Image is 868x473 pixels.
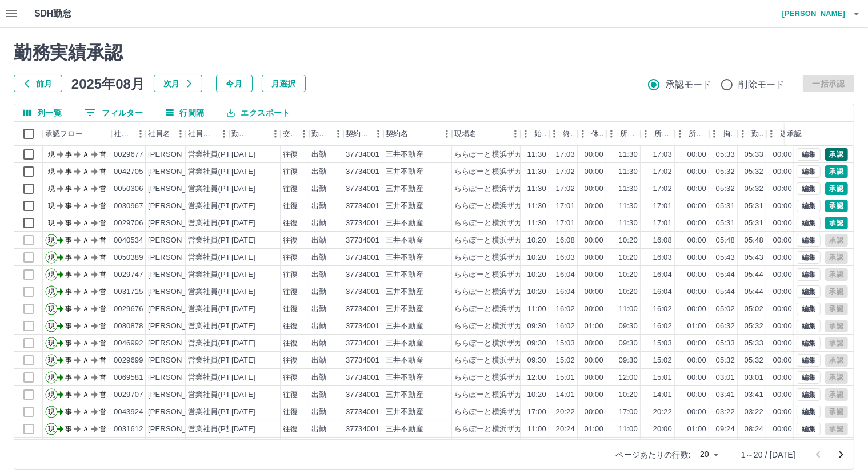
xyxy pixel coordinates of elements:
div: 出勤 [311,252,326,263]
text: 現 [48,253,55,261]
div: [PERSON_NAME] [148,218,210,229]
div: ららぽーと横浜ザガーデンレストランフォーシュン [454,252,627,263]
div: 勤務日 [229,122,281,146]
div: 05:44 [716,287,735,297]
div: 0031715 [114,287,143,297]
text: 現 [48,202,55,210]
div: [DATE] [231,235,255,246]
div: 三井不動産 [386,201,423,212]
div: 社員番号 [114,122,132,146]
div: 11:30 [527,149,546,160]
div: 営業社員(PT契約) [188,166,248,177]
text: 営 [99,185,106,193]
div: 0042705 [114,166,143,177]
text: 営 [99,253,106,261]
div: 出勤 [311,218,326,229]
div: 00:00 [687,304,706,315]
div: 16:04 [653,287,672,297]
div: 往復 [283,149,298,160]
div: 営業社員(PT契約) [188,287,248,297]
button: 編集 [797,320,821,332]
div: 16:08 [556,235,575,246]
div: 11:30 [619,166,638,177]
div: 16:02 [653,304,672,315]
button: 次月 [154,75,202,92]
text: 事 [65,271,72,279]
div: 終業 [563,122,575,146]
div: 勤務区分 [311,122,330,146]
h2: 勤務実績承認 [14,42,854,63]
text: 現 [48,271,55,279]
div: [PERSON_NAME] [148,252,210,263]
div: 終業 [549,122,578,146]
div: 往復 [283,166,298,177]
div: 00:00 [687,184,706,194]
div: 00:00 [773,184,792,194]
div: 00:00 [585,218,603,229]
div: [DATE] [231,184,255,194]
div: 05:48 [716,235,735,246]
div: 出勤 [311,235,326,246]
div: 10:20 [527,235,546,246]
div: 00:00 [687,149,706,160]
div: 11:30 [527,184,546,194]
div: 05:31 [716,218,735,229]
div: 37734001 [346,201,379,212]
div: 10:20 [527,287,546,297]
text: Ａ [82,150,89,158]
div: 37734001 [346,287,379,297]
div: 05:33 [745,149,763,160]
text: 営 [99,236,106,244]
div: 11:30 [527,201,546,212]
div: 出勤 [311,287,326,297]
div: 05:31 [745,201,763,212]
div: 16:02 [556,304,575,315]
text: 事 [65,236,72,244]
button: メニュー [295,125,313,142]
text: 事 [65,219,72,227]
div: 05:43 [745,252,763,263]
div: 0029706 [114,218,143,229]
div: 37734001 [346,304,379,315]
div: 11:30 [527,166,546,177]
div: 16:03 [653,252,672,263]
div: 契約名 [383,122,452,146]
div: 社員名 [146,122,186,146]
div: 三井不動産 [386,218,423,229]
div: 05:32 [745,166,763,177]
div: 00:00 [585,269,603,280]
div: 00:00 [773,287,792,297]
div: 三井不動産 [386,166,423,177]
div: [DATE] [231,166,255,177]
div: 00:00 [687,166,706,177]
div: 社員区分 [188,122,215,146]
div: 37734001 [346,166,379,177]
div: 00:00 [773,149,792,160]
button: 編集 [797,388,821,401]
div: 05:44 [716,269,735,280]
div: ららぽーと横浜ザガーデンレストランフォーシュン [454,201,627,212]
div: 始業 [521,122,549,146]
div: 三井不動産 [386,287,423,297]
div: 00:00 [773,235,792,246]
div: 05:44 [745,287,763,297]
div: 17:01 [653,201,672,212]
div: 11:30 [619,218,638,229]
div: 所定開始 [620,122,638,146]
div: 三井不動産 [386,184,423,194]
div: 05:44 [745,269,763,280]
div: 契約名 [386,122,408,146]
div: 社員区分 [186,122,229,146]
button: 次のページへ [830,443,853,466]
div: 現場名 [452,122,521,146]
button: 編集 [797,217,821,229]
button: 承認 [825,148,848,161]
button: 編集 [797,337,821,349]
div: 0050389 [114,252,143,263]
div: [DATE] [231,252,255,263]
text: 事 [65,168,72,176]
div: 00:00 [773,201,792,212]
div: 営業社員(PT契約) [188,304,248,315]
button: ソート [251,126,267,142]
div: 00:00 [585,304,603,315]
